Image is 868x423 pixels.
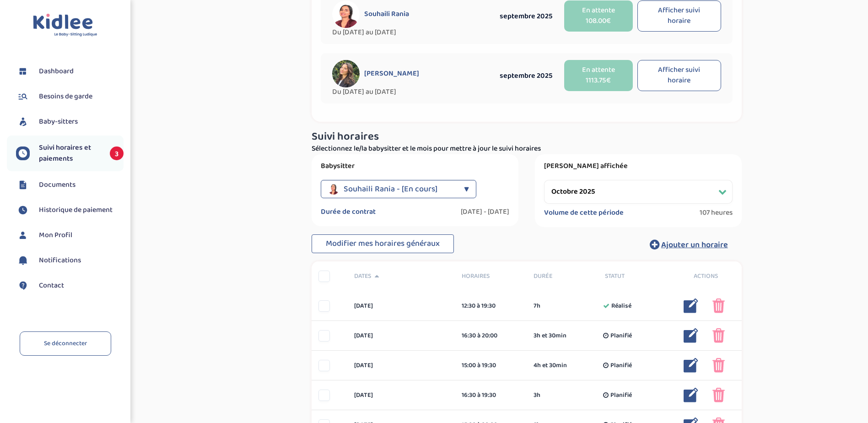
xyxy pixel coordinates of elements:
a: Besoins de garde [16,90,124,103]
span: Planifié [610,361,632,370]
div: Durée [527,271,598,281]
img: dashboard.svg [16,65,30,78]
img: notification.svg [16,254,30,267]
a: Se déconnecter [20,331,111,356]
img: avatar [332,60,360,87]
div: [DATE] [347,301,455,311]
button: En attente 1113.75€ [564,60,633,91]
span: Notifications [39,255,81,266]
img: poubelle_rose.png [712,298,725,313]
button: En attente 108.00€ [564,0,633,32]
span: Du [DATE] au [DATE] [332,87,492,97]
span: 4h et 30min [534,361,567,370]
span: Souhaili Rania [364,10,409,19]
div: [DATE] [347,390,455,400]
span: Planifié [610,331,632,341]
img: avatar [332,0,360,28]
img: profil.svg [16,228,30,242]
span: Mon Profil [39,230,72,241]
img: poubelle_rose.png [712,388,725,402]
span: Contact [39,280,64,291]
div: 15:00 à 19:30 [462,361,520,370]
div: ▼ [464,180,469,198]
span: Horaires [462,271,520,281]
button: Ajouter un horaire [636,234,742,255]
span: Ajouter un horaire [661,239,728,251]
span: 3h [534,390,540,400]
span: 107 heures [700,208,733,217]
span: 3h et 30min [534,331,566,341]
div: 16:30 à 20:00 [462,331,520,341]
div: 12:30 à 19:30 [462,301,520,311]
a: Contact [16,279,124,293]
div: Statut [598,271,670,281]
span: Besoins de garde [39,91,92,102]
div: septembre 2025 [492,11,560,22]
span: Historique de paiement [39,205,113,216]
img: poubelle_rose.png [712,358,725,373]
img: modifier_bleu.png [684,328,698,343]
img: avatar_souhaili-rania.jpeg [328,184,339,195]
label: Durée de contrat [321,207,376,217]
a: Documents [16,178,124,192]
h3: Suivi horaires [312,131,742,143]
a: Notifications [16,254,124,267]
a: Mon Profil [16,228,124,242]
img: suivihoraire.svg [16,203,30,217]
img: logo.svg [33,14,97,37]
img: suivihoraire.svg [16,146,30,160]
span: Du [DATE] au [DATE] [332,28,492,37]
div: septembre 2025 [492,70,560,81]
span: Documents [39,179,75,190]
button: Modifier mes horaires généraux [312,234,454,254]
img: besoin.svg [16,90,30,103]
a: Dashboard [16,65,124,78]
span: Modifier mes horaires généraux [326,237,440,250]
span: [PERSON_NAME] [364,69,419,78]
img: contact.svg [16,279,30,293]
img: poubelle_rose.png [712,328,725,343]
a: Historique de paiement [16,203,124,217]
img: modifier_bleu.png [684,358,698,373]
img: modifier_bleu.png [684,298,698,313]
div: [DATE] [347,361,455,370]
a: Baby-sitters [16,115,124,129]
label: [DATE] - [DATE] [461,207,509,217]
span: Suivi horaires et paiements [39,142,101,164]
button: Afficher suivi horaire [637,0,721,32]
div: 16:30 à 19:30 [462,390,520,400]
span: 3 [110,146,124,160]
label: Babysitter [321,162,509,171]
span: Dashboard [39,66,74,77]
div: [DATE] [347,331,455,341]
div: Dates [347,271,455,281]
span: Souhaili Rania - [En cours] [344,180,437,198]
div: Actions [670,271,742,281]
img: modifier_bleu.png [684,388,698,402]
label: Volume de cette période [544,208,624,217]
a: Suivi horaires et paiements 3 [16,142,124,164]
button: Afficher suivi horaire [637,60,721,91]
p: Sélectionnez le/la babysitter et le mois pour mettre à jour le suivi horaires [312,143,742,154]
span: Baby-sitters [39,116,78,127]
span: Planifié [610,390,632,400]
label: [PERSON_NAME] affichée [544,162,733,171]
span: Réalisé [611,301,631,311]
img: documents.svg [16,178,30,192]
img: babysitters.svg [16,115,30,129]
span: 7h [534,301,540,311]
